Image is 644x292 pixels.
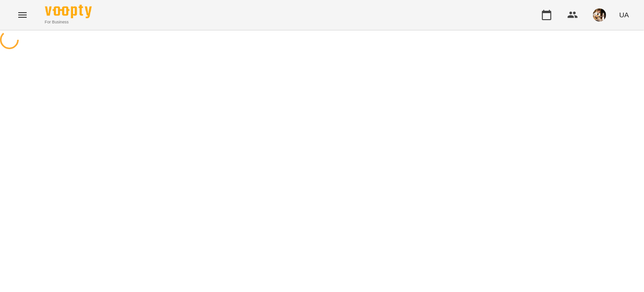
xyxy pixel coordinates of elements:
button: Menu [11,4,34,26]
img: Voopty Logo [45,5,92,18]
span: For Business [45,19,92,25]
button: UA [615,6,633,23]
img: 0162ea527a5616b79ea1cf03ccdd73a5.jpg [593,8,606,22]
span: UA [619,10,629,20]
